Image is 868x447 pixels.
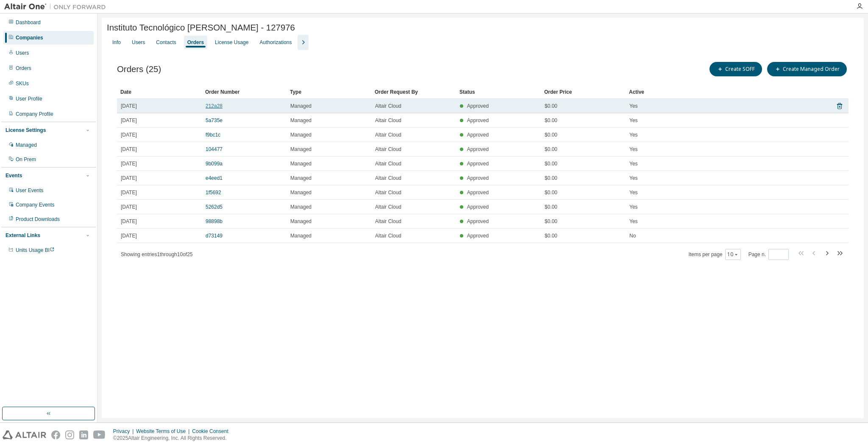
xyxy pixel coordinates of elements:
[121,232,137,239] span: [DATE]
[16,187,43,194] div: User Events
[121,251,193,257] span: Showing entries 1 through 10 of 25
[117,64,161,74] span: Orders (25)
[187,39,204,46] div: Orders
[467,204,489,210] span: Approved
[121,175,137,182] span: [DATE]
[16,95,42,102] div: User Profile
[290,218,312,225] span: Managed
[121,204,137,210] span: [DATE]
[545,232,557,239] span: $0.00
[545,131,557,138] span: $0.00
[16,111,53,117] div: Company Profile
[290,160,312,167] span: Managed
[16,142,37,148] div: Managed
[545,189,557,196] span: $0.00
[290,85,368,99] div: Type
[629,204,638,210] span: Yes
[290,189,312,196] span: Managed
[629,117,638,124] span: Yes
[290,131,312,138] span: Managed
[206,190,221,196] a: 1f5692
[121,131,137,138] span: [DATE]
[206,218,223,224] a: 98898b
[467,175,489,181] span: Approved
[545,103,557,109] span: $0.00
[121,189,137,196] span: [DATE]
[629,146,638,153] span: Yes
[132,39,145,46] div: Users
[545,175,557,182] span: $0.00
[375,160,401,167] span: Altair Cloud
[290,232,312,239] span: Managed
[545,117,557,124] span: $0.00
[467,117,489,123] span: Approved
[544,85,622,99] div: Order Price
[113,435,234,442] p: © 2025 Altair Engineering, Inc. All Rights Reserved.
[205,85,283,99] div: Order Number
[375,103,401,109] span: Altair Cloud
[16,34,43,41] div: Companies
[748,249,789,260] span: Page n.
[192,428,233,435] div: Cookie Consent
[206,103,223,109] a: 212a28
[629,131,638,138] span: Yes
[215,39,248,46] div: License Usage
[206,117,223,123] a: 5a735e
[65,430,74,439] img: instagram.svg
[290,204,312,210] span: Managed
[107,23,295,33] span: Instituto Tecnológico [PERSON_NAME] - 127976
[112,39,121,46] div: Info
[375,117,401,124] span: Altair Cloud
[16,65,31,72] div: Orders
[206,146,223,152] a: 104477
[375,85,453,99] div: Order Request By
[121,117,137,124] span: [DATE]
[16,19,41,26] div: Dashboard
[467,190,489,196] span: Approved
[689,249,741,260] span: Items per page
[375,175,401,182] span: Altair Cloud
[375,204,401,210] span: Altair Cloud
[6,127,46,134] div: License Settings
[206,161,223,167] a: 9b099a
[545,218,557,225] span: $0.00
[206,204,223,210] a: 5262d5
[629,160,638,167] span: Yes
[629,232,636,239] span: No
[375,146,401,153] span: Altair Cloud
[467,103,489,109] span: Approved
[375,189,401,196] span: Altair Cloud
[375,232,401,239] span: Altair Cloud
[121,160,137,167] span: [DATE]
[259,39,292,46] div: Authorizations
[467,161,489,167] span: Approved
[16,80,29,87] div: SKUs
[121,103,137,109] span: [DATE]
[467,146,489,152] span: Approved
[16,156,36,163] div: On Prem
[375,218,401,225] span: Altair Cloud
[629,175,638,182] span: Yes
[79,430,88,439] img: linkedin.svg
[290,146,312,153] span: Managed
[290,103,312,109] span: Managed
[545,160,557,167] span: $0.00
[767,62,847,76] button: Create Managed Order
[375,131,401,138] span: Altair Cloud
[16,216,60,223] div: Product Downloads
[727,251,739,258] button: 10
[467,233,489,239] span: Approved
[459,85,537,99] div: Status
[51,430,60,439] img: facebook.svg
[6,232,40,239] div: External Links
[206,175,223,181] a: e4eed1
[136,428,192,435] div: Website Terms of Use
[93,430,106,439] img: youtube.svg
[629,85,798,99] div: Active
[6,172,22,179] div: Events
[16,247,55,253] span: Units Usage BI
[545,204,557,210] span: $0.00
[113,428,136,435] div: Privacy
[156,39,176,46] div: Contacts
[467,218,489,224] span: Approved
